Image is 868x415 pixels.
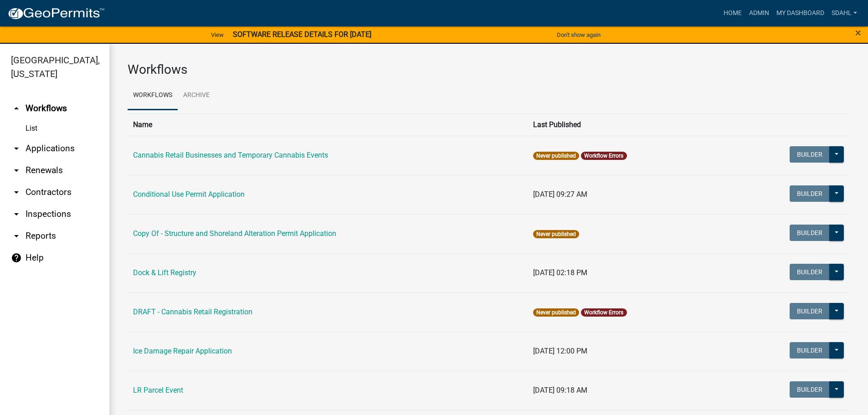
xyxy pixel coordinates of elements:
button: Builder [790,225,830,241]
a: Ice Damage Repair Application [133,347,232,355]
span: × [855,26,861,39]
a: Home [720,5,745,22]
i: help [11,252,22,263]
button: Builder [790,381,830,398]
i: arrow_drop_down [11,165,22,176]
a: Dock & Lift Registry [133,268,196,277]
th: Last Published [528,113,731,136]
button: Builder [790,303,830,319]
span: Never published [533,152,579,160]
span: [DATE] 09:27 AM [533,190,587,199]
i: arrow_drop_down [11,209,22,220]
i: arrow_drop_down [11,231,22,241]
th: Name [128,113,528,136]
span: Never published [533,308,579,317]
a: Workflows [128,81,178,110]
a: LR Parcel Event [133,386,183,395]
a: My Dashboard [773,5,828,22]
h3: Workflows [128,62,850,77]
span: Never published [533,230,579,238]
a: Admin [745,5,773,22]
a: DRAFT - Cannabis Retail Registration [133,307,252,316]
button: Don't show again [553,27,604,42]
a: Archive [178,81,215,110]
a: Cannabis Retail Businesses and Temporary Cannabis Events [133,151,328,159]
i: arrow_drop_down [11,187,22,198]
a: Conditional Use Permit Application [133,190,245,199]
button: Builder [790,264,830,280]
span: [DATE] 02:18 PM [533,268,587,277]
a: Workflow Errors [584,309,623,316]
a: Workflow Errors [584,153,623,159]
i: arrow_drop_down [11,143,22,154]
a: sdahl [828,5,861,22]
button: Builder [790,146,830,163]
span: [DATE] 09:18 AM [533,386,587,395]
button: Builder [790,185,830,202]
strong: SOFTWARE RELEASE DETAILS FOR [DATE] [233,30,371,39]
a: Copy Of - Structure and Shoreland Alteration Permit Application [133,229,336,238]
span: [DATE] 12:00 PM [533,347,587,355]
button: Builder [790,342,830,359]
button: Close [855,27,861,38]
i: arrow_drop_up [11,103,22,114]
a: View [207,27,227,42]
